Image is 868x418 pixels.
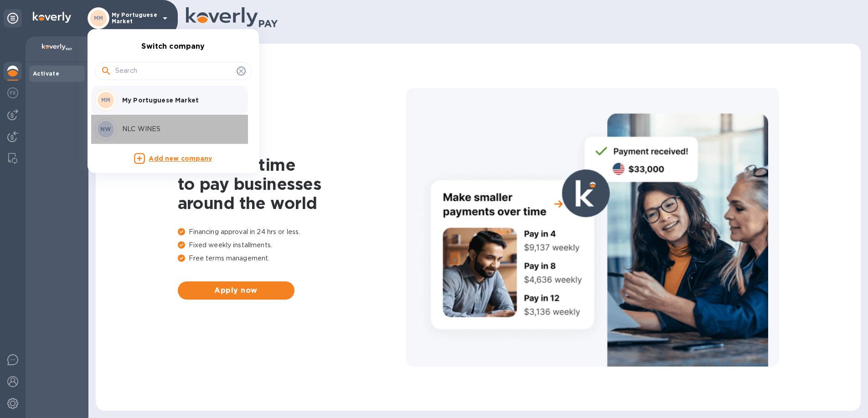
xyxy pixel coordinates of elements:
b: MM [101,97,111,103]
p: Add new company [149,154,212,164]
p: NLC WINES [122,124,237,134]
b: NW [100,126,111,133]
p: My Portuguese Market [122,96,237,105]
input: Search [115,64,233,78]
